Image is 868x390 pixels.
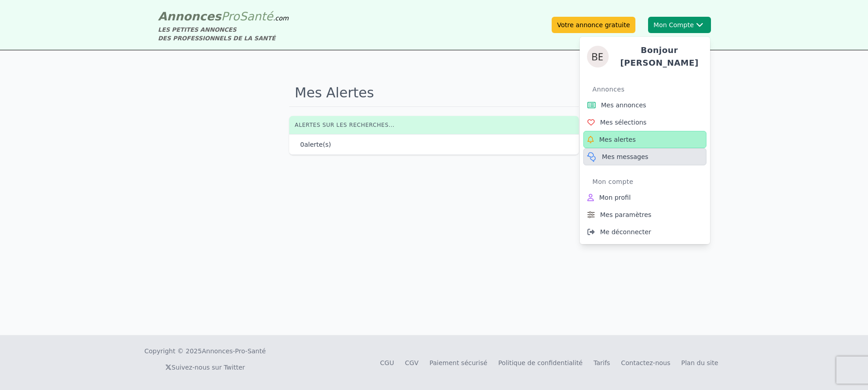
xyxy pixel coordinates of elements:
[599,135,636,144] span: Mes alertes
[583,189,706,206] a: Mon profil
[158,25,289,43] div: LES PETITES ANNONCES DES PROFESSIONNELS DE LA SANTÉ
[583,223,706,241] a: Me déconnecter
[600,210,651,219] span: Mes paramètres
[601,101,646,110] span: Mes annonces
[158,10,289,23] a: AnnoncesProSanté.com
[380,359,394,366] a: CGU
[165,364,245,371] a: Suivez-nous sur Twitter
[144,347,266,356] div: Copyright © 2025
[583,131,706,148] a: Mes alertes
[681,359,718,366] a: Plan du site
[273,14,288,22] span: .com
[602,152,649,161] span: Mes messages
[583,96,706,114] a: Mes annonces
[621,359,670,366] a: Contactez-nous
[202,347,266,356] a: Annonces-Pro-Santé
[300,141,304,148] span: 0
[616,44,703,69] h4: Bonjour [PERSON_NAME]
[600,227,651,236] span: Me déconnecter
[221,10,240,23] span: Pro
[600,118,647,127] span: Mes sélections
[300,140,331,149] p: alerte(s)
[289,116,535,134] th: Alertes sur les recherches...
[599,193,631,202] span: Mon profil
[592,174,706,189] div: Mon compte
[289,79,578,107] h1: Mes Alertes
[583,206,706,223] a: Mes paramètres
[158,10,221,23] span: Annonces
[429,359,487,366] a: Paiement sécurisé
[239,10,273,23] span: Santé
[593,359,610,366] a: Tarifs
[587,46,609,67] img: Benoit
[583,114,706,131] a: Mes sélections
[498,359,583,366] a: Politique de confidentialité
[648,17,711,33] button: Mon CompteBenoitBonjour [PERSON_NAME]AnnoncesMes annoncesMes sélectionsMes alertesMes messagesMon...
[552,17,635,33] a: Votre annonce gratuite
[405,359,419,366] a: CGV
[592,82,706,96] div: Annonces
[583,148,706,165] a: Mes messages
